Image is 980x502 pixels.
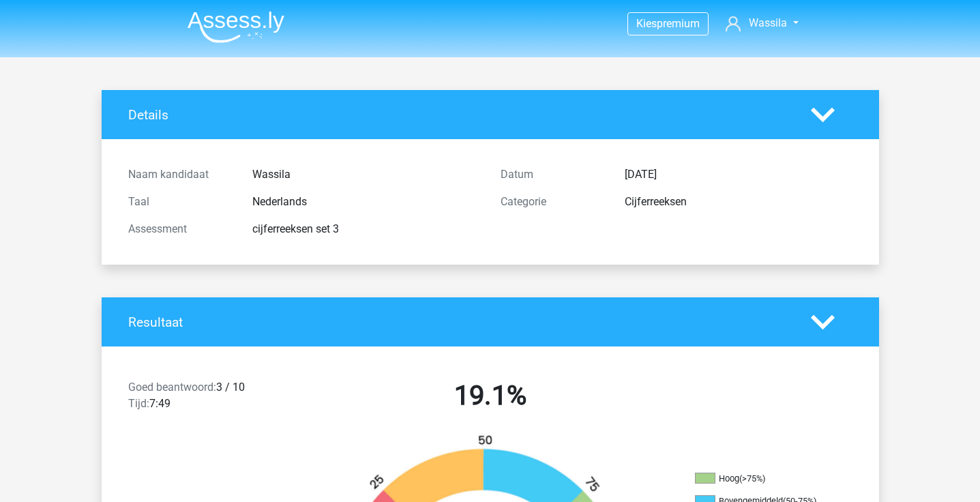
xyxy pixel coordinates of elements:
div: Wassila [242,166,490,183]
span: premium [657,17,700,30]
div: Datum [490,166,614,183]
span: Tijd: [128,397,149,410]
div: Naam kandidaat [118,166,242,183]
div: Assessment [118,221,242,237]
div: (>75%) [739,473,765,484]
div: 3 / 10 7:49 [118,379,304,417]
div: Taal [118,194,242,210]
a: Kiespremium [628,14,708,33]
span: Kies [636,17,657,30]
img: Assessly [188,11,284,43]
a: Wassila [720,15,803,31]
div: Nederlands [242,194,490,210]
div: Cijferreeksen [614,194,863,210]
span: Wassila [749,16,787,29]
span: Goed beantwoord: [128,381,216,394]
div: [DATE] [614,166,863,183]
h4: Resultaat [128,314,790,330]
div: cijferreeksen set 3 [242,221,490,237]
h4: Details [128,107,790,123]
li: Hoog [695,473,831,485]
div: Categorie [490,194,614,210]
h2: 19.1% [314,379,666,412]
